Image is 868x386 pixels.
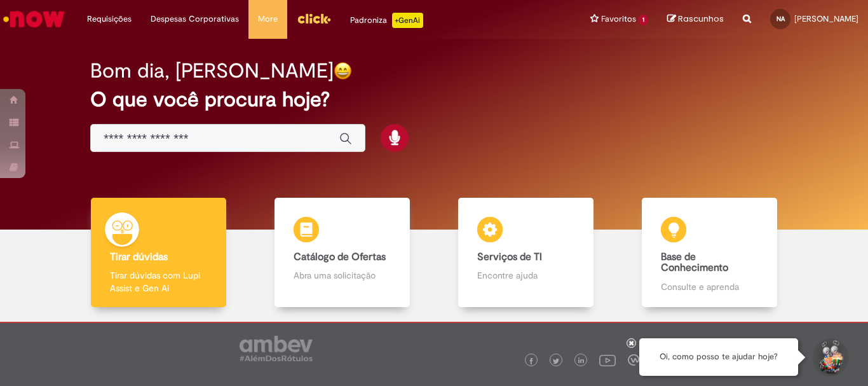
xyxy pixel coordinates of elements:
[661,251,728,275] b: Base de Conhecimento
[601,13,636,25] span: Favoritos
[661,280,757,293] p: Consulte e aprenda
[110,269,207,294] p: Tirar dúvidas com Lupi Assist e Gen Ai
[811,338,849,376] button: Iniciar Conversa de Suporte
[294,269,390,282] p: Abra uma solicitação
[250,198,434,308] a: Catálogo de Ofertas Abra uma solicitação
[1,6,67,32] img: ServiceNow
[528,358,534,364] img: logo_footer_facebook.png
[599,352,616,368] img: logo_footer_youtube.png
[240,336,313,361] img: logo_footer_ambev_rotulo_gray.png
[392,13,423,28] p: +GenAi
[618,198,801,308] a: Base de Conhecimento Consulte e aprenda
[477,251,542,263] b: Serviços de TI
[553,358,559,364] img: logo_footer_twitter.png
[67,198,250,308] a: Tirar dúvidas Tirar dúvidas com Lupi Assist e Gen Ai
[794,13,858,24] span: [PERSON_NAME]
[477,269,574,282] p: Encontre ajuda
[110,251,168,263] b: Tirar dúvidas
[678,13,724,25] span: Rascunhos
[667,13,724,25] a: Rascunhos
[334,62,352,80] img: happy-face.png
[90,88,778,111] h2: O que você procura hoje?
[90,60,334,82] h2: Bom dia, [PERSON_NAME]
[639,15,648,25] span: 1
[434,198,618,308] a: Serviços de TI Encontre ajuda
[294,251,386,263] b: Catálogo de Ofertas
[628,354,639,366] img: logo_footer_workplace.png
[87,13,132,25] span: Requisições
[776,15,785,23] span: NA
[297,9,331,28] img: click_logo_yellow_360x200.png
[578,357,585,365] img: logo_footer_linkedin.png
[258,13,278,25] span: More
[639,338,798,376] div: Oi, como posso te ajudar hoje?
[151,13,239,25] span: Despesas Corporativas
[350,13,423,28] div: Padroniza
